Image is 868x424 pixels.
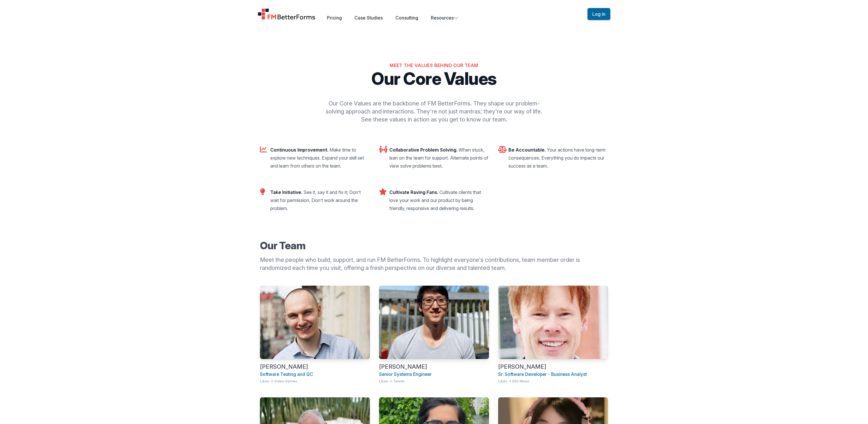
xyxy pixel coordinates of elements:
h2: Our Team [260,240,608,251]
dd: Your actions have long-term consequences. Everything you do impacts our success as a team. [508,147,605,169]
dt: Take Initiative. [270,189,302,195]
dt: Collaborative Problem Solving. [389,147,457,153]
a: Case Studies [354,15,383,21]
a: Pricing [327,15,342,21]
p: Likes -> 90s Music [498,379,608,384]
p: Likes -> Video Games [260,379,370,384]
a: Consulting [395,15,418,21]
button: Resources [431,14,458,21]
h3: [PERSON_NAME] [260,364,370,370]
dd: Make time to explore new techniques. Expand your skill set and learn from others on the team. [270,147,364,169]
nav: Global [251,7,617,21]
p: Likes -> Tennis [379,379,489,384]
dd: See it, say it and fix it; Don’t wait for permission. Don’t work around the problem. [270,189,361,211]
dt: Be Accountable. [508,147,546,153]
dd: Cultivate clients that love your work and our product by being friendly, responsive and deliverin... [389,189,481,211]
a: Home [258,8,315,20]
p: Our Core Values [260,70,608,87]
p: Our Core Values are the backbone of FM BetterForms. They shape our problem-solving approach and i... [324,99,544,123]
p: Sr. Software Developer - Business Analyst [498,371,608,378]
h2: Meet the Values Behind Our Team [260,62,608,69]
dt: Cultivate Raving Fans. [389,189,438,195]
dd: When stuck, lean on the team for support. Alternate points of view solve problems best. [389,147,488,169]
p: Software Testing and QC [260,371,370,378]
h3: [PERSON_NAME] [498,364,608,370]
h3: [PERSON_NAME] [379,364,489,370]
p: Meet the people who build, support, and run FM BetterForms. To highlight everyone's contributions... [260,256,608,272]
button: Log in [587,8,610,20]
dt: Continuous Improvement. [270,147,328,153]
p: Senior Systems Engineer [379,371,489,378]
